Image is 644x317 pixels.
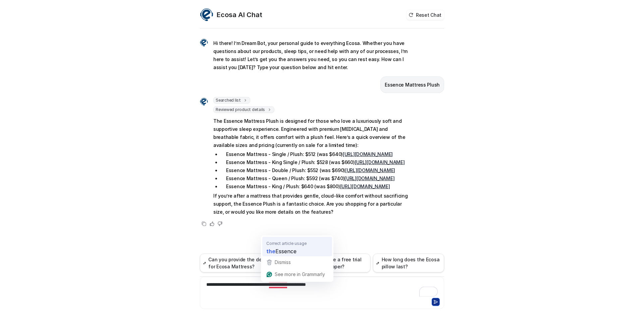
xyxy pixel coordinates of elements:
[340,183,390,189] a: [URL][DOMAIN_NAME]
[200,39,208,47] img: Widget
[213,106,274,113] span: Reviewed product details
[221,158,410,166] li: Essence Mattress - King Single / Plush: $528 (was $660)
[213,117,410,149] p: The Essence Mattress Plush is designed for those who love a luxuriously soft and supportive sleep...
[221,166,410,174] li: Essence Mattress - Double / Plush: $552 (was $690)
[213,97,250,104] span: Searched list
[200,254,308,272] button: Can you provide the delivery timeframe for Ecosa Mattress?
[221,150,410,158] li: Essence Mattress - Single / Plush: $512 (was $640)
[221,174,410,182] li: Essence Mattress - Queen / Plush: $592 (was $740)
[385,81,440,89] p: Essence Mattress Plush
[373,254,444,272] button: How long does the Ecosa pillow last?
[355,159,405,165] a: [URL][DOMAIN_NAME]
[217,10,262,19] h2: Ecosa AI Chat
[344,175,394,181] a: [URL][DOMAIN_NAME]
[202,281,442,297] div: To enrich screen reader interactions, please activate Accessibility in Grammarly extension settings
[345,167,395,173] a: [URL][DOMAIN_NAME]
[213,192,410,216] p: If you’re after a mattress that provides gentle, cloud-like comfort without sacrificing support, ...
[200,98,208,106] img: Widget
[407,10,444,20] button: Reset Chat
[200,8,213,21] img: Widget
[343,151,393,157] a: [URL][DOMAIN_NAME]
[213,39,410,71] p: Hi there! I’m Dream Bot, your personal guide to everything Ecosa. Whether you have questions abou...
[221,182,410,191] li: Essence Mattress - King / Plush: $640 (was $800)
[310,254,370,272] button: Is there a free trial for topper?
